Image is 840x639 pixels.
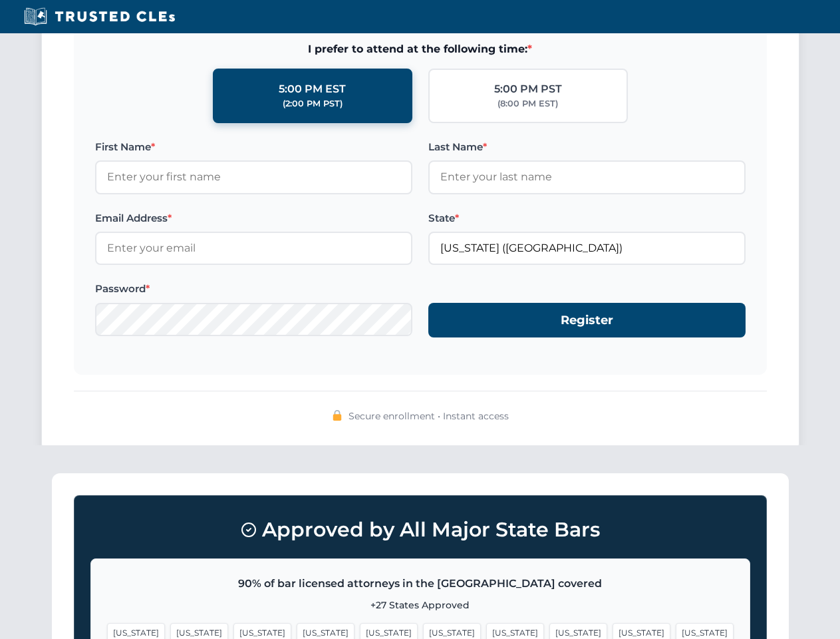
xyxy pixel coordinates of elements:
[107,575,734,592] p: 90% of bar licensed attorneys in the [GEOGRAPHIC_DATA] covered
[494,81,562,98] div: 5:00 PM PST
[428,210,746,226] label: State
[497,97,558,110] div: (8:00 PM EST)
[349,409,509,423] span: Secure enrollment • Instant access
[95,41,746,58] span: I prefer to attend at the following time:
[95,210,412,226] label: Email Address
[20,7,179,27] img: Trusted CLEs
[90,512,750,548] h3: Approved by All Major State Bars
[428,160,746,194] input: Enter your last name
[428,303,746,338] button: Register
[283,97,343,110] div: (2:00 PM PST)
[95,160,412,194] input: Enter your first name
[332,410,343,421] img: 🔒
[95,139,412,155] label: First Name
[428,139,746,155] label: Last Name
[107,598,734,612] p: +27 States Approved
[279,81,346,98] div: 5:00 PM EST
[95,232,412,265] input: Enter your email
[428,232,746,265] input: Washington (WA)
[95,281,412,297] label: Password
